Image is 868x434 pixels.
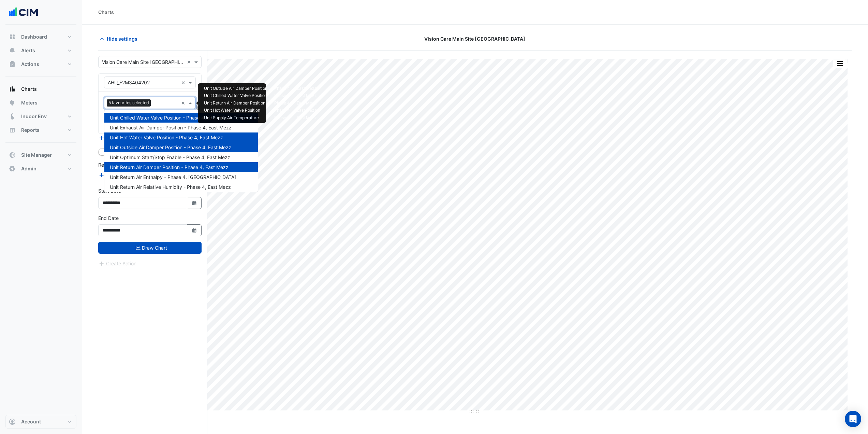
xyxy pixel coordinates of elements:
label: Reference Lines [98,161,134,168]
div: Options List [104,110,258,192]
button: Meters [5,96,76,110]
td: East Mezz [293,107,320,114]
span: Unit Return Air Damper Position - Phase 4, East Mezz [110,164,229,170]
button: Actions [5,57,76,71]
td: Phase 4 [271,114,293,122]
button: Reports [5,123,76,137]
button: Charts [5,82,76,96]
app-icon: Meters [9,99,16,106]
button: Indoor Env [5,110,76,123]
td: East Mezz [293,114,320,122]
span: Clear [181,79,187,86]
button: Add Reference Line [98,171,149,179]
span: Meters [21,99,38,106]
button: Draw Chart [98,242,202,254]
label: End Date [98,214,119,222]
td: East Mezz [293,85,320,92]
td: Unit Outside Air Damper Position [201,85,271,92]
span: Hide settings [107,35,137,42]
span: 5 favourites selected [107,99,151,106]
span: Admin [21,165,36,172]
td: Unit Return Air Damper Position [201,99,271,107]
app-icon: Admin [9,165,16,172]
span: Unit Return Air Enthalpy - Phase 4, East Mezz [110,174,236,180]
span: Unit Optimum Start/Stop Enable - Phase 4, East Mezz [110,154,230,160]
span: Reports [21,127,40,134]
span: Clear [181,99,187,107]
button: Dashboard [5,30,76,44]
app-escalated-ticket-create-button: Please draw the charts first [98,260,137,266]
td: Phase 4 [271,85,293,92]
td: Unit Chilled Water Valve Position [201,92,271,100]
button: Account [5,415,76,429]
button: Admin [5,162,76,176]
app-icon: Charts [9,86,16,93]
span: Account [21,418,41,425]
div: Charts [98,9,114,16]
app-icon: Dashboard [9,33,16,40]
span: Alerts [21,47,35,54]
span: Site Manager [21,152,52,158]
app-icon: Reports [9,127,16,134]
div: Open Intercom Messenger [845,411,861,427]
span: Unit Return Air Relative Humidity - Phase 4, East Mezz [110,184,231,190]
button: Hide settings [98,33,142,45]
button: Site Manager [5,148,76,162]
td: East Mezz [293,99,320,107]
button: Add Equipment [98,134,139,142]
span: Unit Exhaust Air Damper Position - Phase 4, East Mezz [110,125,232,130]
td: Unit Supply Air Temperature [201,114,271,122]
button: Alerts [5,44,76,57]
td: Unit Hot Water Valve Position [201,107,271,114]
label: Start Date [98,187,121,194]
app-icon: Actions [9,61,16,68]
span: Vision Care Main Site [GEOGRAPHIC_DATA] [424,35,525,42]
span: Dashboard [21,33,47,40]
span: Indoor Env [21,113,47,120]
app-icon: Indoor Env [9,113,16,120]
td: Phase 4 [271,92,293,100]
span: Clear [187,58,193,66]
span: Unit Hot Water Valve Position - Phase 4, East Mezz [110,135,223,140]
span: Unit Chilled Water Valve Position - Phase 4, East Mezz [110,115,230,121]
td: East Mezz [293,92,320,100]
fa-icon: Select Date [191,200,197,206]
app-icon: Alerts [9,47,16,54]
fa-icon: Select Date [191,227,197,233]
span: Actions [21,61,39,68]
td: Phase 4 [271,107,293,114]
button: More Options [833,59,847,68]
app-icon: Site Manager [9,152,16,158]
img: Company Logo [8,5,39,19]
td: Phase 4 [271,99,293,107]
span: Unit Outside Air Damper Position - Phase 4, East Mezz [110,144,231,150]
span: Charts [21,86,37,93]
